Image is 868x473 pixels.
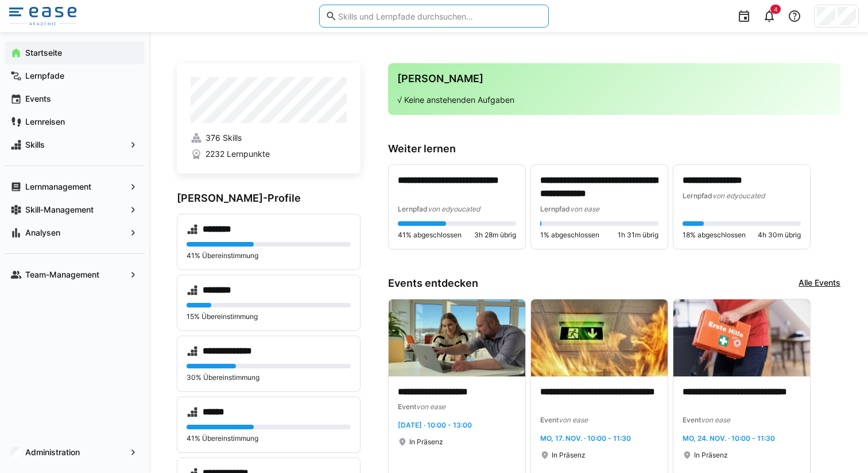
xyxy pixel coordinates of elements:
span: Lernpfad [540,205,570,213]
span: von ease [559,416,588,424]
p: √ Keine anstehenden Aufgaben [397,94,831,106]
h3: [PERSON_NAME]-Profile [177,192,361,205]
span: 41% abgeschlossen [398,230,462,240]
p: 41% Übereinstimmung [187,251,351,260]
img: image [531,299,668,376]
span: 4 [774,6,777,13]
span: Event [683,416,701,424]
span: Event [398,402,416,411]
span: Mo, 17. Nov. · 10:00 - 11:30 [540,434,631,443]
img: image [673,299,810,376]
h3: Weiter lernen [388,143,840,155]
a: 376 Skills [191,132,347,144]
span: Event [540,416,559,424]
span: Lernpfad [398,205,428,213]
h3: [PERSON_NAME] [397,72,831,85]
span: In Präsenz [409,437,443,447]
a: Alle Events [799,277,840,290]
span: 376 Skills [206,132,242,144]
h3: Events entdecken [388,277,478,290]
span: von ease [416,402,445,411]
input: Skills und Lernpfade durchsuchen… [337,11,542,21]
span: von edyoucated [428,205,480,213]
p: 30% Übereinstimmung [187,373,351,382]
span: 3h 28m übrig [474,230,516,240]
span: von ease [570,205,599,213]
span: von ease [701,416,730,424]
span: Mo, 24. Nov. · 10:00 - 11:30 [683,434,775,443]
span: von edyoucated [712,191,765,200]
p: 15% Übereinstimmung [187,312,351,321]
span: [DATE] · 10:00 - 13:00 [398,421,472,429]
span: In Präsenz [552,451,586,460]
span: 1h 31m übrig [618,230,658,240]
p: 41% Übereinstimmung [187,434,351,443]
span: 1% abgeschlossen [540,230,599,240]
img: image [389,299,525,376]
span: In Präsenz [694,451,728,460]
span: 18% abgeschlossen [683,230,746,240]
span: 4h 30m übrig [758,230,801,240]
span: 2232 Lernpunkte [206,148,270,160]
span: Lernpfad [683,191,712,200]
